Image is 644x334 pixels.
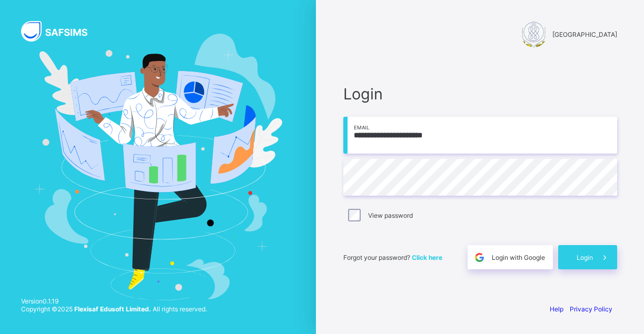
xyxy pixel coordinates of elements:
[550,305,563,313] a: Help
[577,254,593,261] span: Login
[552,31,617,38] span: [GEOGRAPHIC_DATA]
[34,34,282,301] img: Hero Image
[343,85,617,103] span: Login
[570,305,612,313] a: Privacy Policy
[21,21,100,42] img: SAFSIMS Logo
[473,251,486,264] img: google.396cfc9801f0270233282035f929180a.svg
[74,305,151,313] strong: Flexisaf Edusoft Limited.
[412,254,442,261] a: Click here
[343,254,442,261] span: Forgot your password?
[21,297,207,305] span: Version 0.1.19
[492,254,545,261] span: Login with Google
[21,305,207,313] span: Copyright © 2025 All rights reserved.
[368,211,413,219] label: View password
